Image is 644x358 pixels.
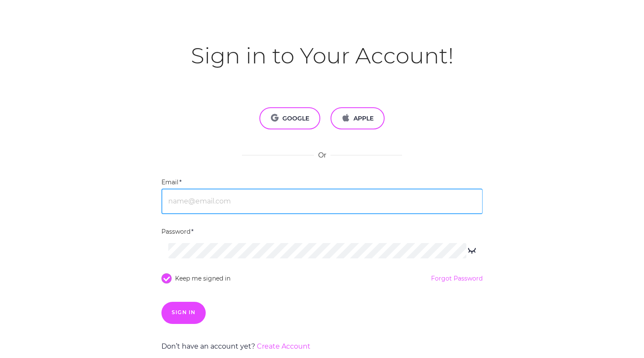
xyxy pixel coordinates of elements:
label: Email [161,178,183,187]
span: GOOGLE [270,114,309,123]
input: Email [161,189,483,214]
a: Forgot Password [431,274,483,302]
p: Don’t have an account yet? [161,341,483,352]
a: Create Account [257,342,310,350]
h1: Sign in to Your Account! [191,38,454,73]
button: GOOGLE [259,107,320,129]
label: Password [161,227,195,236]
div: SIGN IN [172,309,195,317]
button: SIGN IN [161,302,206,324]
span: APPLE [342,114,374,123]
span: Keep me signed in [172,274,234,283]
span: Or [318,150,326,160]
button: APPLE [331,107,385,129]
input: Password [168,243,466,258]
